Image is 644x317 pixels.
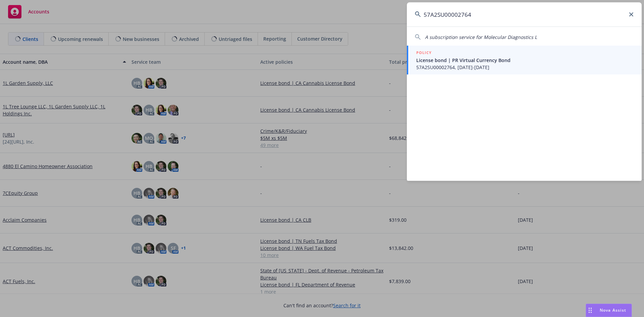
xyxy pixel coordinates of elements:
input: Search... [407,2,642,27]
a: POLICYLicense bond | PR Virtual Currency Bond57A2SU00002764, [DATE]-[DATE] [407,46,642,74]
span: 57A2SU00002764, [DATE]-[DATE] [416,64,634,71]
h5: POLICY [416,49,432,56]
span: A subscription service for Molecular Diagnostics L [425,34,537,40]
span: Nova Assist [600,307,626,313]
span: License bond | PR Virtual Currency Bond [416,57,634,64]
button: Nova Assist [586,304,632,317]
div: Drag to move [586,304,594,317]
